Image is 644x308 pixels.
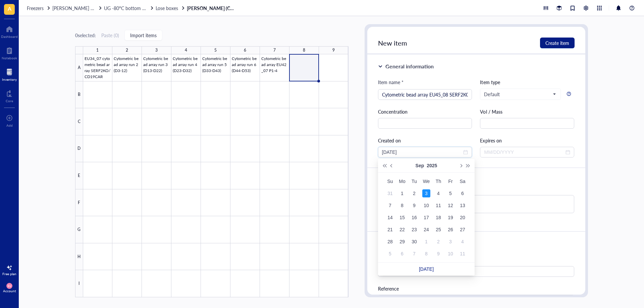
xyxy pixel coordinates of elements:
th: Th [432,175,444,187]
div: Dashboard [1,35,18,39]
div: 7 [386,201,394,209]
button: Previous month (PageUp) [388,159,395,172]
div: Item name [378,78,404,86]
th: We [420,175,432,187]
div: 3 [422,189,430,197]
div: 7 [273,46,276,55]
td: 2025-09-01 [396,187,408,199]
a: [DATE] [419,266,434,272]
td: 2025-09-10 [420,199,432,211]
div: 5 [386,250,394,258]
button: Import items [124,30,162,41]
span: New item [378,38,407,48]
td: 2025-09-06 [457,187,469,199]
div: 6 [459,189,467,197]
div: 2 [126,46,128,55]
div: H [75,243,83,270]
a: Inventory [2,67,17,81]
span: UG -80°C bottom half [104,5,150,11]
div: Notebook [2,56,17,60]
div: 5 [446,189,454,197]
td: 2025-09-29 [396,236,408,248]
div: Account [3,289,16,293]
button: Create item [540,38,575,48]
div: 27 [459,226,467,234]
td: 2025-09-02 [408,187,420,199]
a: [PERSON_NAME] freezer [52,5,103,11]
div: 31 [386,189,394,197]
td: 2025-09-12 [444,199,457,211]
td: 2025-09-08 [396,199,408,211]
td: 2025-09-11 [432,199,444,211]
div: 13 [459,201,467,209]
td: 2025-09-20 [457,211,469,224]
td: 2025-10-08 [420,248,432,260]
div: Inventory [2,77,17,81]
td: 2025-10-10 [444,248,457,260]
div: 8 [303,46,305,55]
div: Reference [378,285,575,292]
div: 30 [410,238,418,246]
div: 10 [446,250,454,258]
div: 15 [398,213,406,222]
td: 2025-09-23 [408,224,420,236]
th: Sa [457,175,469,187]
span: Default [484,91,555,97]
div: Free plan [2,272,16,276]
div: F [75,189,83,217]
div: G [75,216,83,243]
td: 2025-10-06 [396,248,408,260]
div: 24 [422,226,430,234]
a: [PERSON_NAME] (Cytometric bead array) [187,5,237,11]
div: 29 [398,238,406,246]
div: 0 selected: [75,32,96,39]
div: 12 [446,201,454,209]
th: Fr [444,175,457,187]
td: 2025-09-27 [457,224,469,236]
td: 2025-09-16 [408,211,420,224]
div: 17 [422,213,430,222]
td: 2025-09-03 [420,187,432,199]
td: 2025-09-22 [396,224,408,236]
td: 2025-09-25 [432,224,444,236]
div: E [75,162,83,189]
td: 2025-10-02 [432,236,444,248]
div: C [75,108,83,135]
span: A [8,4,11,13]
span: Freezers [27,5,44,11]
div: 14 [386,213,394,222]
td: 2025-10-04 [457,236,469,248]
span: [PERSON_NAME] freezer [52,5,105,11]
button: Next month (PageDown) [457,159,464,172]
th: Mo [396,175,408,187]
td: 2025-10-03 [444,236,457,248]
div: 16 [410,213,418,222]
td: 2025-09-24 [420,224,432,236]
td: 2025-09-17 [420,211,432,224]
div: 22 [398,226,406,234]
td: 2025-09-04 [432,187,444,199]
div: 5 [214,46,217,55]
div: 11 [459,250,467,258]
th: Su [384,175,396,187]
div: 2 [434,238,442,246]
div: Add [6,123,13,127]
td: 2025-09-07 [384,199,396,211]
div: 4 [459,238,467,246]
a: Notebook [2,45,17,60]
div: 1 [398,189,406,197]
div: 9 [434,250,442,258]
div: 8 [398,201,406,209]
span: Import items [130,33,157,38]
a: Core [6,88,13,103]
div: Created on [378,137,472,144]
div: 7 [410,250,418,258]
button: Choose a month [416,159,424,172]
div: 26 [446,226,454,234]
div: Source [378,256,575,263]
div: 8 [422,250,430,258]
div: 4 [434,189,442,197]
div: I [75,270,83,297]
td: 2025-09-14 [384,211,396,224]
div: 2 [410,189,418,197]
